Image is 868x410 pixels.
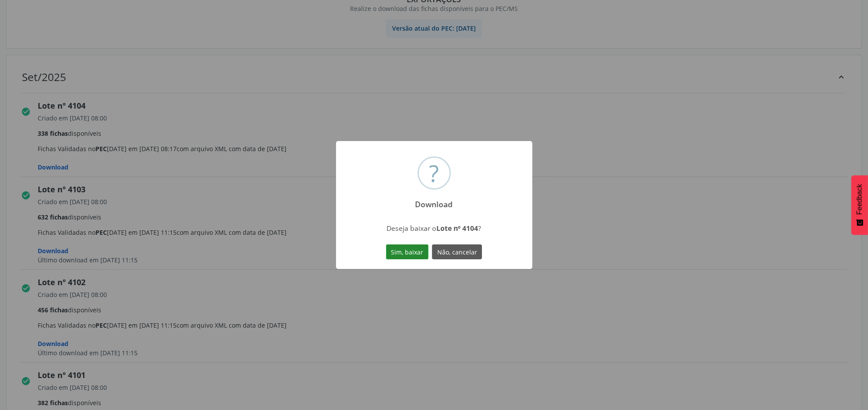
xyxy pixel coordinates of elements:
[856,184,864,215] span: Feedback
[432,244,482,259] button: Não, cancelar
[407,194,461,209] h2: Download
[429,158,439,188] div: ?
[851,175,868,235] button: Feedback - Mostrar pesquisa
[386,244,429,259] button: Sim, baixar
[437,223,478,233] strong: Lote nº 4104
[357,223,511,233] div: Deseja baixar o ?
